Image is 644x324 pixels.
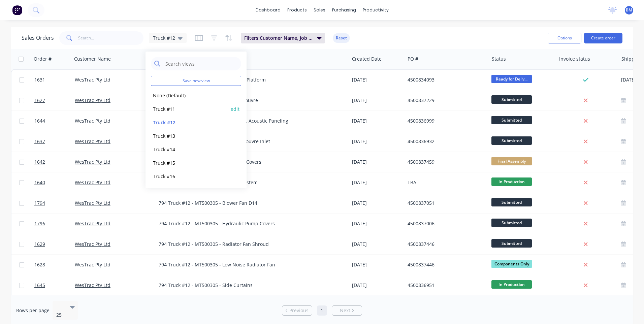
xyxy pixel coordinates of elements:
div: [DATE] [352,138,402,145]
a: WesTrac Pty Ltd [75,159,110,165]
a: Previous page [282,307,312,314]
div: 794 Truck #12 - MT500305 - Fire Bottle Platform [159,76,337,83]
div: [DATE] [352,97,402,104]
div: 4500837006 [408,220,482,227]
div: 794 Truck #12 - MT500305 - Radiator Louvre [159,97,337,104]
div: 4500837229 [408,97,482,104]
a: WesTrac Pty Ltd [75,76,110,83]
h1: Sales Orders [22,35,54,41]
span: Filters: Customer Name, Job Title [244,35,313,41]
a: WesTrac Pty Ltd [75,200,110,206]
div: 794 Truck #12 - MT500305 - Blower Fan D14 [159,200,337,206]
span: Submitted [491,239,532,248]
div: [DATE] [352,261,402,268]
a: 1794 [34,193,75,213]
div: 4500837446 [408,261,482,268]
div: PO # [408,56,418,62]
div: 25 [56,312,64,318]
span: 1794 [34,200,45,206]
div: 794 Truck #12 - MT500305 - Retarder Louvre Inlet [159,138,337,145]
button: Truck #14 [151,145,228,153]
a: Next page [332,307,362,314]
span: In Production [491,177,532,186]
div: TBA [408,179,482,186]
div: 794 Truck #12 -MT500305 - Final Drive Covers [159,159,337,165]
div: 4500834093 [408,76,482,83]
a: WesTrac Pty Ltd [75,97,110,103]
button: Truck #15 [151,159,228,167]
input: Search... [78,31,144,45]
button: Options [548,33,581,43]
input: Search views [165,57,238,70]
span: Final Assembly [491,157,532,165]
div: productivity [359,5,392,15]
span: Previous [289,307,309,314]
button: Truck #13 [151,132,228,140]
span: 1644 [34,118,45,124]
a: 1631 [34,70,75,90]
div: [DATE] [352,179,402,186]
span: 1796 [34,220,45,227]
button: None (Default) [151,92,228,99]
button: Truck #11 [151,105,228,113]
div: [DATE] [352,159,402,165]
div: [DATE] [352,118,402,124]
button: Truck #12 [151,119,228,126]
div: [DATE] [352,200,402,206]
ul: Pagination [279,305,365,316]
div: Customer Name [74,56,111,62]
div: 4500837459 [408,159,482,165]
div: sales [310,5,329,15]
div: Status [492,56,506,62]
span: 1642 [34,159,45,165]
a: 1796 [34,214,75,234]
div: 4500836999 [408,118,482,124]
button: edit [231,105,239,112]
span: Rows per page [16,307,50,314]
a: WesTrac Pty Ltd [75,220,110,227]
span: 1629 [34,241,45,248]
div: 4500837051 [408,200,482,206]
a: 1627 [34,90,75,110]
div: [DATE] [352,241,402,248]
a: WesTrac Pty Ltd [75,179,110,186]
a: 1644 [34,111,75,131]
span: Submitted [491,95,532,104]
div: 4500837446 [408,241,482,248]
a: WesTrac Pty Ltd [75,241,110,247]
div: products [284,5,310,15]
div: purchasing [329,5,359,15]
span: 1627 [34,97,45,104]
button: Save new view [151,76,241,86]
span: Truck #12 [153,34,175,41]
a: WesTrac Pty Ltd [75,118,110,124]
div: [DATE] [352,76,402,83]
button: Reset [333,33,350,43]
div: 794 Truck #12 - MT500305 - Low Noise Radiator Fan [159,261,337,268]
span: 1645 [34,282,45,289]
a: 1645 [34,275,75,295]
img: Factory [12,5,22,15]
div: Invoice status [559,56,590,62]
span: 1628 [34,261,45,268]
span: BM [626,7,632,13]
div: 794 Truck #12 - MT500305 - Side Curtains [159,282,337,289]
a: WesTrac Pty Ltd [75,282,110,288]
span: In Production [491,280,532,289]
span: 1637 [34,138,45,145]
span: Ready for Deliv... [491,75,532,83]
div: Order # [34,56,52,62]
a: 1628 [34,255,75,275]
div: 4500836932 [408,138,482,145]
div: Created Date [352,56,382,62]
div: 794 Truck #12 - MT500305 - Exhaust System [159,179,337,186]
span: Submitted [491,136,532,145]
div: 794 Truck #12 - MT500305 - Hydraulic Pump Covers [159,220,337,227]
span: 1631 [34,76,45,83]
a: 1640 [34,172,75,193]
span: Submitted [491,116,532,124]
a: Page 1 is your current page [317,305,327,316]
a: 1637 [34,131,75,152]
div: [DATE] [352,282,402,289]
span: 1640 [34,179,45,186]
